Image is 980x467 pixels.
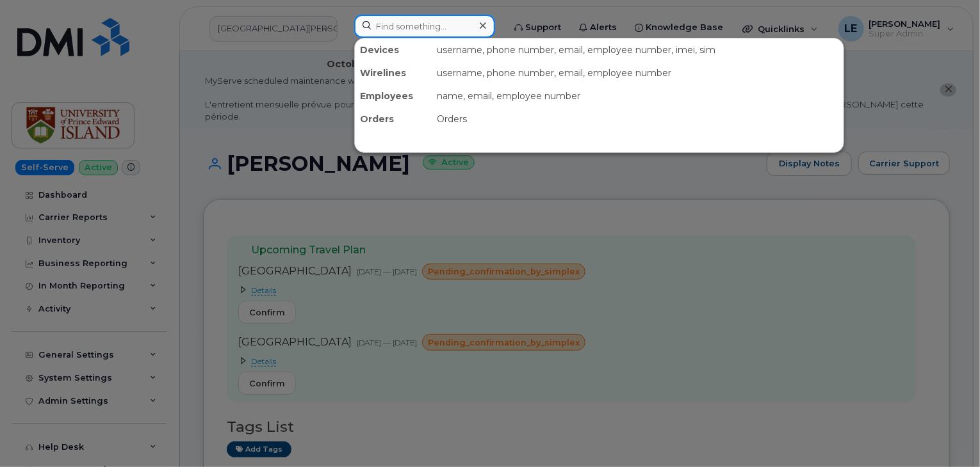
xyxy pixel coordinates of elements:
[432,84,844,107] div: name, email, employee number
[355,38,432,61] div: Devices
[355,107,432,131] div: Orders
[355,84,432,107] div: Employees
[432,107,844,131] div: Orders
[355,61,432,84] div: Wirelines
[432,61,844,84] div: username, phone number, email, employee number
[432,38,844,61] div: username, phone number, email, employee number, imei, sim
